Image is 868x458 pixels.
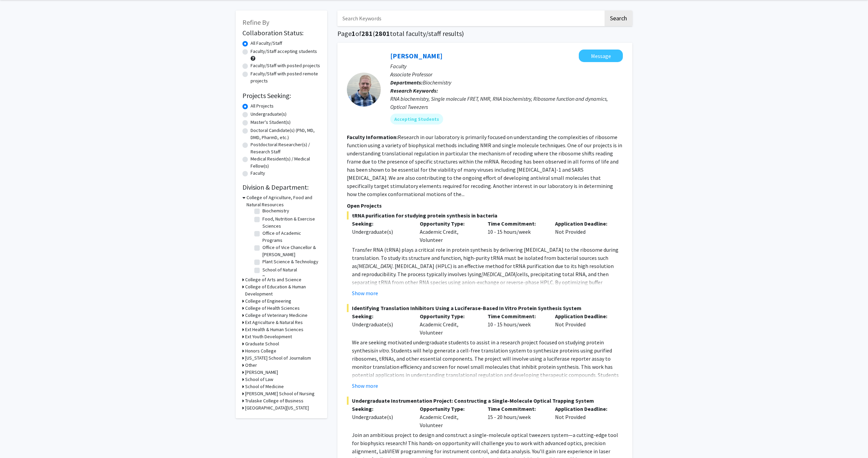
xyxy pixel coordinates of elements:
[420,312,477,320] p: Opportunity Type:
[245,390,315,397] h3: [PERSON_NAME] School of Nursing
[262,244,319,258] label: Office of Vice Chancellor & [PERSON_NAME]
[245,276,301,283] h3: College of Arts and Science
[357,263,393,269] em: [MEDICAL_DATA]
[347,134,398,140] b: Faculty Information:
[347,134,622,197] fg-read-more: Research in our laboratory is primarily focused on understanding the complexities of ribosome fun...
[390,114,443,125] mat-chip: Accepting Students
[245,383,284,390] h3: School of Medicine
[347,304,623,312] span: Identifying Translation Inhibitors Using a Luciferase-Based In Vitro Protein Synthesis System
[245,347,276,355] h3: Honors College
[245,326,303,333] h3: Ext Health & Human Sciences
[415,405,482,429] div: Academic Credit, Volunteer
[390,70,623,78] p: Associate Professor
[420,220,477,228] p: Opportunity Type:
[555,220,613,228] p: Application Deadline:
[352,289,378,297] button: Show more
[5,427,29,453] iframe: Chat
[550,405,618,429] div: Not Provided
[352,320,410,328] div: Undergraduate(s)
[423,79,451,86] span: Biochemistry
[352,347,619,386] span: . Students will help generate a cell-free translation system to synthesize proteins using purifie...
[251,70,320,84] label: Faculty/Staff with posted remote projects
[245,376,273,383] h3: School of Law
[245,355,311,362] h3: [US_STATE] School of Journalism
[251,62,320,69] label: Faculty/Staff with posted projects
[251,127,320,141] label: Doctoral Candidate(s) (PhD, MD, DMD, PharmD, etc.)
[246,194,320,208] h3: College of Agriculture, Food and Natural Resources
[352,339,604,354] span: We are seeking motivated undergraduate students to assist in a research project focused on studyi...
[245,319,303,326] h3: Ext Agriculture & Natural Res
[251,155,320,170] label: Medical Resident(s) / Medical Fellow(s)
[245,305,300,312] h3: College of Health Sciences
[245,397,303,404] h3: Trulaske College of Business
[337,30,632,38] h1: Page of ( total faculty/staff results)
[245,340,279,347] h3: Graduate School
[482,405,550,429] div: 15 - 20 hours/week
[242,18,269,26] span: Refine By
[420,405,477,413] p: Opportunity Type:
[251,119,291,126] label: Master's Student(s)
[251,102,274,110] label: All Projects
[262,266,319,281] label: School of Natural Resources
[352,246,618,269] span: Transfer RNA (tRNA) plays a critical role in protein synthesis by delivering [MEDICAL_DATA] to th...
[390,62,623,70] p: Faculty
[242,29,320,37] h2: Collaboration Status:
[482,220,550,244] div: 10 - 15 hours/week
[245,404,309,412] h3: [GEOGRAPHIC_DATA][US_STATE]
[251,170,265,177] label: Faculty
[262,258,318,265] label: Plant Science & Technology
[347,211,623,220] span: tRNA purification for studying protein synthesis in bacteria
[337,11,604,26] input: Search Keywords
[347,397,623,405] span: Undergraduate Instrumentation Project: Constructing a Single-Molecule Optical Trapping System
[550,220,618,244] div: Not Provided
[352,228,410,236] div: Undergraduate(s)
[245,333,292,340] h3: Ext Youth Development
[374,347,389,354] em: in vitro
[488,220,545,228] p: Time Commitment:
[242,92,320,100] h2: Projects Seeking:
[251,111,287,118] label: Undergraduate(s)
[579,50,623,62] button: Message Peter Cornish
[245,298,291,305] h3: College of Engineering
[361,29,373,38] span: 281
[245,312,308,319] h3: College of Veterinary Medicine
[605,11,632,26] button: Search
[482,312,550,337] div: 10 - 15 hours/week
[352,405,410,413] p: Seeking:
[415,312,482,337] div: Academic Credit, Volunteer
[352,220,410,228] p: Seeking:
[251,40,282,47] label: All Faculty/Staff
[262,207,289,214] label: Biochemistry
[352,312,410,320] p: Seeking:
[481,271,517,278] em: [MEDICAL_DATA]
[347,202,623,210] p: Open Projects
[352,413,410,421] div: Undergraduate(s)
[242,183,320,191] h2: Division & Department:
[251,48,317,55] label: Faculty/Staff accepting students
[555,405,613,413] p: Application Deadline:
[555,312,613,320] p: Application Deadline:
[550,312,618,337] div: Not Provided
[390,95,623,111] div: RNA biochemistry, Single molecule FRET, NMR, RNA biochemistry, Ribosome function and dynamics, Op...
[352,263,614,278] span: . [MEDICAL_DATA] (HPLC) is an effective method for tRNA purification due to its high resolution a...
[390,52,442,60] a: [PERSON_NAME]
[375,29,390,38] span: 2801
[488,312,545,320] p: Time Commitment:
[415,220,482,244] div: Academic Credit, Volunteer
[390,79,423,86] b: Departments:
[352,382,378,390] button: Show more
[245,283,320,298] h3: College of Education & Human Development
[251,141,320,155] label: Postdoctoral Researcher(s) / Research Staff
[488,405,545,413] p: Time Commitment:
[245,362,257,369] h3: Other
[245,369,278,376] h3: [PERSON_NAME]
[390,87,438,94] b: Research Keywords:
[262,215,319,230] label: Food, Nutrition & Exercise Sciences
[262,230,319,244] label: Office of Academic Programs
[352,29,355,38] span: 1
